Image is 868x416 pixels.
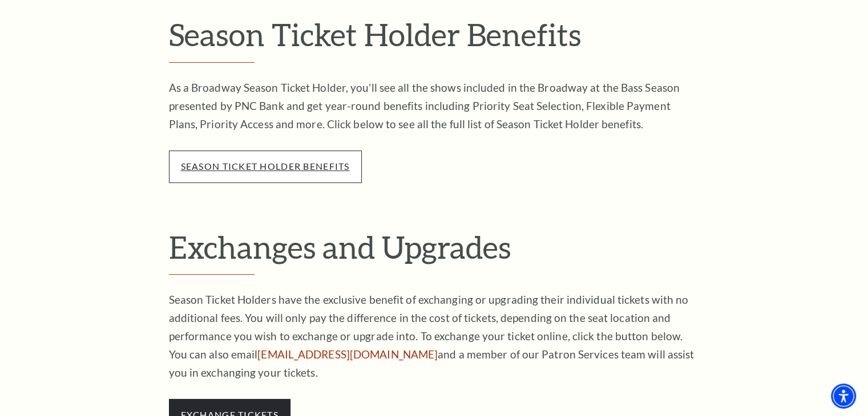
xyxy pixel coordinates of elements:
[257,348,438,361] a: [EMAIL_ADDRESS][DOMAIN_NAME]
[169,229,700,275] h2: Exchanges and Upgrades
[169,291,700,382] p: Season Ticket Holders have the exclusive benefit of exchanging or upgrading their individual tick...
[169,79,700,133] p: As a Broadway Season Ticket Holder, you’ll see all the shows included in the Broadway at the Bass...
[169,16,700,63] h2: Season Ticket Holder Benefits
[181,161,350,172] a: season ticket holder benefits
[831,384,856,409] div: Accessibility Menu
